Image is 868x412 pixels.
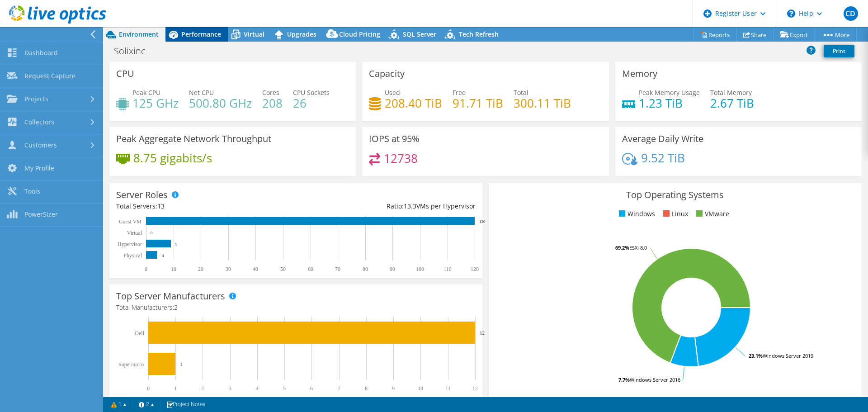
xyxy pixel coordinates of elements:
a: Project Notes [160,399,212,410]
tspan: 7.7% [618,376,630,383]
span: Cloud Pricing [339,30,380,38]
h4: 26 [293,98,330,108]
span: Cores [262,88,279,97]
text: 2 [201,385,204,392]
div: Ratio: VMs per Hypervisor [296,201,475,211]
h4: 8.75 gigabits/s [133,153,212,163]
text: 1 [174,385,177,392]
span: Upgrades [287,30,316,38]
h3: Memory [622,69,657,79]
text: 12 [472,385,478,392]
h4: 2.67 TiB [710,98,754,108]
span: Total Memory [710,88,752,97]
a: Reports [693,28,737,42]
h3: Top Operating Systems [495,190,855,200]
tspan: Windows Server 2019 [763,352,813,359]
span: Virtual [244,30,264,38]
text: 1 [180,361,183,367]
text: 30 [226,266,231,272]
span: Environment [119,30,159,38]
text: 8 [365,385,368,392]
span: Free [453,88,466,97]
text: Dell [135,330,144,336]
h3: Average Daily Write [622,134,703,144]
h1: Solixinc [110,46,160,56]
span: CPU Sockets [293,88,330,97]
text: Guest VM [119,218,142,225]
h4: 12738 [384,153,418,163]
span: Used [385,88,400,97]
text: 70 [335,266,340,272]
h4: 208.40 TiB [385,98,442,108]
h3: IOPS at 95% [369,134,420,144]
text: 10 [418,385,423,392]
span: 13.3 [404,202,416,210]
text: 10 [171,266,176,272]
text: 0 [145,266,147,272]
h4: 1.23 TiB [639,98,700,108]
text: 9 [392,385,395,392]
tspan: ESXi 8.0 [629,244,647,251]
text: 12 [480,330,485,336]
span: Peak CPU [132,88,160,97]
text: 120 [471,266,479,272]
span: Performance [181,30,221,38]
a: Export [773,28,815,42]
text: 80 [363,266,368,272]
text: Virtual [127,230,142,236]
tspan: Windows Server 2016 [630,376,680,383]
a: 1 [105,399,133,410]
span: 13 [157,202,165,210]
li: VMware [694,209,729,219]
a: Print [824,45,854,57]
text: 7 [338,385,340,392]
span: Net CPU [189,88,214,97]
svg: \n [787,9,795,18]
tspan: 69.2% [615,244,629,251]
text: 0 [151,231,153,235]
a: More [815,28,857,42]
h4: 9.52 TiB [641,153,685,163]
text: 5 [283,385,286,392]
text: 20 [198,266,203,272]
span: Peak Memory Usage [639,88,700,97]
tspan: 23.1% [749,352,763,359]
h3: CPU [116,69,134,79]
h4: 91.71 TiB [453,98,503,108]
text: 4 [162,253,164,258]
text: Supermicro [118,361,144,368]
h3: Capacity [369,69,405,79]
a: 2 [132,399,160,410]
h4: 208 [262,98,283,108]
text: 110 [443,266,452,272]
text: 120 [479,219,486,224]
h3: Top Server Manufacturers [116,291,225,301]
text: 50 [280,266,286,272]
text: 90 [390,266,395,272]
a: Share [736,28,774,42]
text: 40 [253,266,258,272]
text: 60 [308,266,313,272]
text: 9 [175,242,178,246]
span: Tech Refresh [459,30,499,38]
text: 3 [229,385,231,392]
h4: Total Manufacturers: [116,303,476,313]
h4: 125 GHz [132,98,179,108]
span: SQL Server [403,30,436,38]
li: Linux [661,209,688,219]
h3: Peak Aggregate Network Throughput [116,134,271,144]
text: 6 [310,385,313,392]
text: Physical [123,252,142,259]
span: 2 [174,303,178,312]
text: Hypervisor [118,241,142,247]
text: 0 [147,385,150,392]
text: 11 [445,385,451,392]
span: CD [844,6,858,21]
text: 100 [416,266,424,272]
h4: 500.80 GHz [189,98,252,108]
li: Windows [617,209,655,219]
span: Total [514,88,528,97]
div: Total Servers: [116,201,296,211]
text: 4 [256,385,259,392]
h4: 300.11 TiB [514,98,571,108]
